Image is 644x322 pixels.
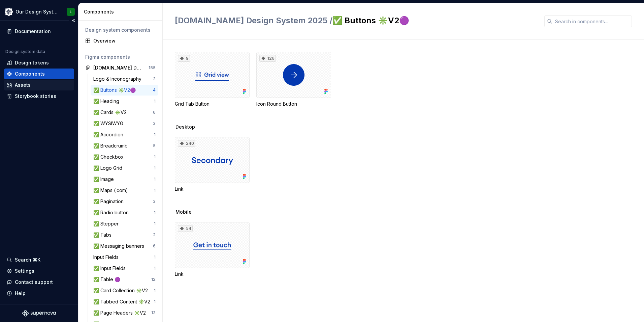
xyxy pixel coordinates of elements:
div: ✅ Card Collection ✳️V2 [93,287,151,294]
div: ✅ Maps (.com) [93,187,131,194]
a: ✅ Buttons ✳️V2🟣4 [91,85,158,96]
div: 9Grid Tab Button [175,52,250,107]
div: ✅ Messaging banners [93,243,147,249]
div: 3 [153,76,156,82]
a: ✅ Input Fields1 [91,263,158,274]
div: 6 [153,110,156,115]
div: Design system data [5,49,45,54]
a: ✅ Messaging banners6 [91,241,158,251]
a: Logo & Inconography3 [91,74,158,84]
a: ✅ Breadcrumb5 [91,140,158,151]
div: 4 [153,87,156,93]
a: ✅ Tabbed Content ✳️V21 [91,296,158,307]
div: ✅ Buttons ✳️V2🟣 [93,87,138,93]
div: 1 [154,299,156,304]
div: ✅ Page Headers ✳️V2 [93,310,149,316]
div: Documentation [15,28,51,35]
div: 240 [178,140,195,147]
a: Input Fields1 [91,252,158,263]
div: 240Link [175,137,250,192]
a: Design tokens [4,57,74,68]
span: [DOMAIN_NAME] Design System 2025 / [175,16,332,25]
div: ✅ Breadcrumb [93,142,130,149]
div: [DOMAIN_NAME] Design System 2025 [93,64,143,71]
div: ✅ Cards ✳️V2 [93,109,129,116]
a: ✅ Maps (.com)1 [91,185,158,196]
div: Contact support [15,279,53,286]
div: 12 [151,277,156,282]
div: ✅ Stepper [93,220,121,227]
div: Link [175,186,250,192]
a: ✅ Page Headers ✳️V213 [91,307,158,318]
a: ✅ Table 🟣12 [91,274,158,285]
button: Collapse sidebar [69,16,78,25]
div: Settings [15,268,34,274]
a: Settings [4,266,74,276]
div: Design system components [85,27,156,33]
div: 1 [154,165,156,171]
a: ✅ Accordion1 [91,129,158,140]
a: Storybook stories [4,91,74,102]
a: Overview [83,35,158,46]
div: 1 [154,132,156,137]
div: ✅ Accordion [93,131,126,138]
div: 1 [154,210,156,215]
a: ✅ Cards ✳️V26 [91,107,158,118]
div: Logo & Inconography [93,76,144,82]
div: Storybook stories [15,93,56,100]
div: Components [15,71,45,77]
input: Search in components... [552,15,632,27]
div: ✅ Radio button [93,209,131,216]
div: 5 [153,143,156,149]
a: ✅ Logo Grid1 [91,163,158,173]
div: ✅ Table 🟣 [93,276,123,283]
a: ✅ WYSIWYG3 [91,118,158,129]
div: Link [175,271,250,277]
div: 1 [154,254,156,260]
a: ✅ Heading1 [91,96,158,107]
a: ✅ Pagination3 [91,196,158,207]
button: Our Design SystemL [1,4,77,19]
div: L [70,9,72,15]
div: Icon Round Button [256,101,331,107]
a: Documentation [4,26,74,37]
div: 1 [154,288,156,293]
svg: Supernova Logo [22,310,56,317]
a: ✅ Stepper1 [91,218,158,229]
a: ✅ Image1 [91,174,158,185]
div: 1 [154,177,156,182]
button: Contact support [4,277,74,288]
div: ✅ Heading [93,98,122,105]
a: Components [4,69,74,79]
a: ✅ Tabs2 [91,230,158,240]
div: ✅ Checkbox [93,154,126,160]
a: ✅ Card Collection ✳️V21 [91,285,158,296]
div: 155 [149,65,156,71]
div: 3 [153,121,156,126]
div: 9 [178,55,190,62]
div: 54Link [175,222,250,277]
div: 1 [154,221,156,226]
div: 6 [153,243,156,249]
div: 13 [151,310,156,316]
a: ✅ Checkbox1 [91,152,158,162]
a: [DOMAIN_NAME] Design System 2025155 [83,62,158,73]
div: 1 [154,99,156,104]
div: Overview [93,37,156,44]
div: Design tokens [15,59,49,66]
div: Assets [15,82,31,88]
div: ✅ WYSIWYG [93,120,126,127]
div: 1 [154,154,156,160]
div: ✅ Pagination [93,198,126,205]
div: Our Design System [15,8,59,15]
div: 126 [259,55,276,62]
a: ✅ Radio button1 [91,207,158,218]
img: 344848e3-ec3d-4aa0-b708-b8ed6430a7e0.png [5,8,13,16]
span: Mobile [175,209,192,215]
div: 1 [154,266,156,271]
div: 126Icon Round Button [256,52,331,107]
div: Components [84,8,160,15]
button: Search ⌘K [4,254,74,265]
div: 1 [154,188,156,193]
